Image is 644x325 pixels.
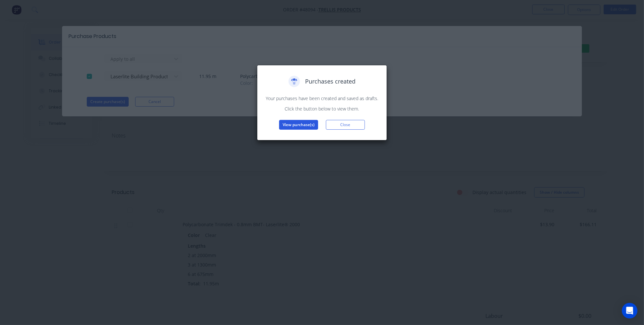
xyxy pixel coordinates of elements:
p: Your purchases have been created and saved as drafts. [264,95,380,102]
p: Click the button below to view them. [264,105,380,112]
button: Close [326,120,365,130]
div: Open Intercom Messenger [622,303,638,318]
span: Purchases created [305,77,355,86]
button: View purchase(s) [279,120,318,130]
